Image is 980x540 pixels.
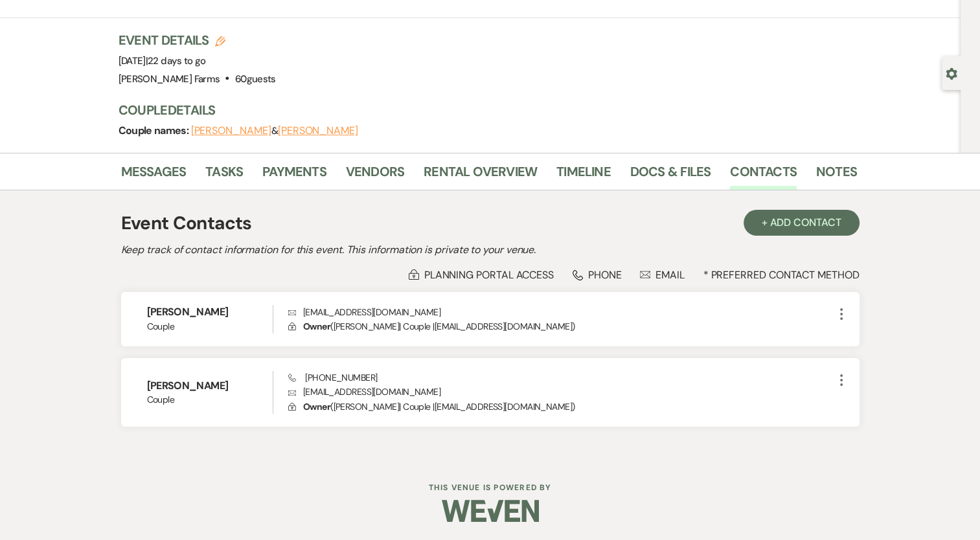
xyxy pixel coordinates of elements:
button: [PERSON_NAME] [191,126,271,136]
span: Couple [147,320,273,333]
span: Owner [303,321,330,332]
h1: Event Contacts [121,210,252,237]
span: [DATE] [119,54,206,67]
h3: Event Details [119,31,276,49]
p: ( [PERSON_NAME] | Couple | [EMAIL_ADDRESS][DOMAIN_NAME] ) [288,319,833,333]
p: [EMAIL_ADDRESS][DOMAIN_NAME] [288,385,833,399]
div: Email [640,268,685,282]
span: [PERSON_NAME] Farms [119,73,220,85]
p: [EMAIL_ADDRESS][DOMAIN_NAME] [288,305,833,319]
button: Open lead details [946,67,957,79]
span: Couple names: [119,124,191,137]
button: + Add Contact [744,210,860,236]
span: & [191,124,358,137]
div: Phone [573,268,622,282]
a: Payments [262,161,326,190]
h6: [PERSON_NAME] [147,379,273,393]
h2: Keep track of contact information for this event. This information is private to your venue. [121,242,860,258]
a: Rental Overview [424,161,537,190]
a: Contacts [730,161,797,190]
span: 60 guests [235,73,276,85]
a: Vendors [346,161,404,190]
h6: [PERSON_NAME] [147,305,273,319]
span: | [146,54,206,67]
button: [PERSON_NAME] [278,126,358,136]
span: [PHONE_NUMBER] [288,372,377,383]
span: Couple [147,393,273,407]
h3: Couple Details [119,101,844,119]
p: ( [PERSON_NAME] | Couple | [EMAIL_ADDRESS][DOMAIN_NAME] ) [288,399,833,414]
img: Weven Logo [442,488,539,534]
a: Timeline [556,161,611,190]
span: 22 days to go [148,54,206,67]
a: Messages [121,161,187,190]
a: Notes [816,161,857,190]
span: Owner [303,401,330,412]
a: Docs & Files [630,161,711,190]
div: * Preferred Contact Method [121,268,860,282]
a: Tasks [205,161,243,190]
div: Planning Portal Access [409,268,554,282]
